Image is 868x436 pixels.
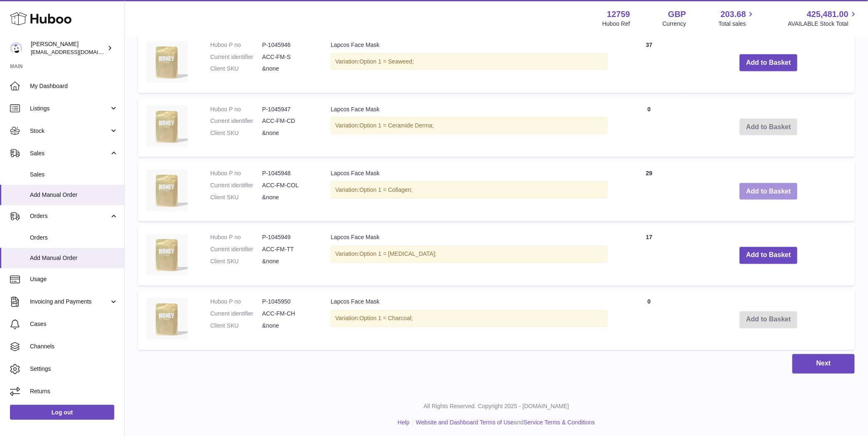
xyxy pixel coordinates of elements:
td: 29 [616,161,682,221]
img: Lapcos Face Mask [146,234,188,275]
a: Service Terms & Conditions [524,419,595,426]
img: sofiapanwar@unndr.com [10,42,22,54]
td: Lapcos Face Mask [322,290,616,350]
a: Website and Dashboard Terms of Use [416,419,514,426]
button: Add to Basket [740,247,798,264]
dd: ACC-FM-TT [262,246,314,254]
dt: Current identifier [210,117,262,125]
span: Returns [30,387,118,395]
span: Stock [30,127,109,135]
span: Option 1 = Collagen; [359,186,413,193]
a: Help [398,419,410,426]
dt: Client SKU [210,258,262,266]
span: Add Manual Order [30,254,118,262]
dd: &none [262,129,314,137]
dt: Client SKU [210,322,262,330]
span: 425,481.00 [807,9,848,20]
span: My Dashboard [30,82,118,90]
span: Option 1 = Charcoal; [359,315,413,322]
a: Log out [10,405,114,420]
a: 425,481.00 AVAILABLE Stock Total [788,9,858,28]
img: Lapcos Face Mask [146,41,188,83]
dd: &none [262,322,314,330]
dt: Huboo P no [210,234,262,242]
td: Lapcos Face Mask [322,33,616,93]
img: Lapcos Face Mask [146,105,188,147]
span: Option 1 = Ceramide Derma; [359,122,434,129]
div: Variation: [331,117,607,134]
span: Usage [30,275,118,283]
dd: &none [262,194,314,201]
span: Option 1 = Seaweed; [359,58,414,65]
span: Sales [30,149,109,157]
dd: ACC-FM-CH [262,310,314,318]
dd: P-1045946 [262,41,314,49]
dt: Client SKU [210,65,262,73]
span: Channels [30,343,118,350]
dt: Huboo P no [210,298,262,306]
dd: &none [262,65,314,73]
img: Lapcos Face Mask [146,298,188,340]
span: Invoicing and Payments [30,298,109,306]
dd: P-1045949 [262,234,314,242]
span: Add Manual Order [30,191,118,199]
button: Next [792,354,855,374]
dt: Huboo P no [210,41,262,49]
dt: Current identifier [210,310,262,318]
strong: GBP [668,9,686,20]
span: Orders [30,212,109,220]
td: Lapcos Face Mask [322,161,616,221]
img: Lapcos Face Mask [146,169,188,211]
span: AVAILABLE Stock Total [788,20,858,28]
span: Settings [30,365,118,373]
a: 203.68 Total sales [718,9,755,28]
div: [PERSON_NAME] [31,40,106,56]
dd: ACC-FM-CD [262,117,314,125]
td: 0 [616,290,682,350]
td: 17 [616,225,682,286]
strong: 12759 [607,9,630,20]
div: Variation: [331,246,607,263]
span: 203.68 [720,9,746,20]
dd: ACC-FM-COL [262,181,314,189]
span: Orders [30,234,118,242]
button: Add to Basket [740,54,798,71]
dd: P-1045950 [262,298,314,306]
div: Currency [663,20,686,28]
span: Option 1 = [MEDICAL_DATA]; [359,251,437,257]
td: 0 [616,97,682,157]
div: Huboo Ref [602,20,630,28]
li: and [413,419,595,427]
div: Variation: [331,53,607,70]
button: Add to Basket [740,183,798,200]
dd: P-1045947 [262,105,314,113]
span: Cases [30,320,118,328]
td: Lapcos Face Mask [322,97,616,157]
dd: P-1045948 [262,169,314,177]
div: Variation: [331,181,607,198]
td: 37 [616,33,682,93]
dt: Client SKU [210,194,262,201]
dd: &none [262,258,314,266]
p: All Rights Reserved. Copyright 2025 - [DOMAIN_NAME] [131,403,861,411]
span: Total sales [718,20,755,28]
div: Variation: [331,310,607,327]
dt: Huboo P no [210,105,262,113]
dd: ACC-FM-S [262,53,314,61]
dt: Current identifier [210,246,262,254]
td: Lapcos Face Mask [322,225,616,286]
span: Listings [30,105,109,113]
dt: Current identifier [210,53,262,61]
dt: Huboo P no [210,169,262,177]
span: [EMAIL_ADDRESS][DOMAIN_NAME] [31,49,122,55]
dt: Client SKU [210,129,262,137]
dt: Current identifier [210,181,262,189]
span: Sales [30,171,118,179]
